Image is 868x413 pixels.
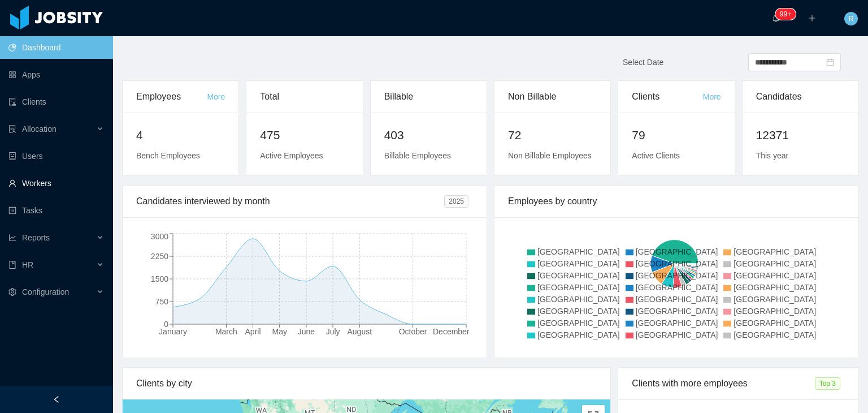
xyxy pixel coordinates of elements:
span: [GEOGRAPHIC_DATA] [537,271,620,280]
a: More [703,92,721,101]
span: Configuration [22,287,69,296]
div: Employees by country [508,186,845,217]
i: icon: bell [772,14,780,22]
div: Candidates interviewed by month [136,186,444,217]
tspan: March [215,327,237,336]
tspan: December [433,327,470,336]
span: [GEOGRAPHIC_DATA] [636,319,718,328]
div: Candidates [756,81,845,113]
span: Select Date [623,58,663,67]
span: [GEOGRAPHIC_DATA] [537,307,620,316]
a: icon: userWorkers [8,172,104,195]
tspan: 3000 [151,232,168,241]
span: [GEOGRAPHIC_DATA] [734,271,816,280]
h2: 79 [632,126,721,144]
span: [GEOGRAPHIC_DATA] [636,247,718,256]
span: Allocation [22,124,57,134]
i: icon: plus [808,14,816,22]
tspan: May [272,327,287,336]
a: icon: appstoreApps [8,63,104,86]
div: Clients by city [136,368,597,399]
a: icon: pie-chartDashboard [8,36,104,59]
span: [GEOGRAPHIC_DATA] [734,259,816,268]
span: [GEOGRAPHIC_DATA] [636,307,718,316]
span: [GEOGRAPHIC_DATA] [734,247,816,256]
span: Bench Employees [136,151,200,160]
i: icon: book [8,261,16,269]
span: [GEOGRAPHIC_DATA] [734,319,816,328]
tspan: October [399,327,427,336]
a: icon: profileTasks [8,199,104,222]
span: [GEOGRAPHIC_DATA] [537,247,620,256]
span: [GEOGRAPHIC_DATA] [636,295,718,304]
span: [GEOGRAPHIC_DATA] [734,295,816,304]
span: Reports [22,233,50,242]
div: Employees [136,81,207,113]
a: More [207,92,225,101]
span: [GEOGRAPHIC_DATA] [537,259,620,268]
span: This year [756,151,789,160]
span: [GEOGRAPHIC_DATA] [734,283,816,292]
i: icon: solution [8,125,16,133]
tspan: April [245,327,261,336]
tspan: August [347,327,372,336]
span: HR [22,260,33,269]
span: [GEOGRAPHIC_DATA] [636,330,718,339]
span: [GEOGRAPHIC_DATA] [636,259,718,268]
tspan: 0 [164,320,168,329]
span: [GEOGRAPHIC_DATA] [537,330,620,339]
h2: 4 [136,126,225,144]
tspan: January [159,327,187,336]
div: Billable [384,81,473,113]
h2: 475 [260,126,349,144]
span: Billable Employees [384,151,451,160]
span: [GEOGRAPHIC_DATA] [537,283,620,292]
i: icon: line-chart [8,234,16,242]
a: icon: auditClients [8,91,104,113]
h2: 403 [384,126,473,144]
h2: 12371 [756,126,845,144]
tspan: July [326,327,340,336]
tspan: 2250 [151,252,168,261]
div: Clients [632,81,702,113]
span: Active Clients [632,151,680,160]
tspan: 1500 [151,274,168,283]
span: Top 3 [815,377,840,390]
div: Non Billable [508,81,597,113]
div: Total [260,81,349,113]
span: Active Employees [260,151,323,160]
h2: 72 [508,126,597,144]
span: [GEOGRAPHIC_DATA] [636,271,718,280]
a: icon: robotUsers [8,145,104,167]
tspan: 750 [155,297,169,306]
span: Non Billable Employees [508,151,592,160]
span: [GEOGRAPHIC_DATA] [734,307,816,316]
tspan: June [298,327,315,336]
i: icon: setting [8,288,16,296]
div: Clients with more employees [632,368,814,399]
span: [GEOGRAPHIC_DATA] [734,330,816,339]
span: [GEOGRAPHIC_DATA] [636,283,718,292]
span: [GEOGRAPHIC_DATA] [537,319,620,328]
span: 2025 [444,195,468,208]
sup: 239 [775,8,796,20]
span: R [848,12,854,25]
span: [GEOGRAPHIC_DATA] [537,295,620,304]
i: icon: calendar [826,58,834,66]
